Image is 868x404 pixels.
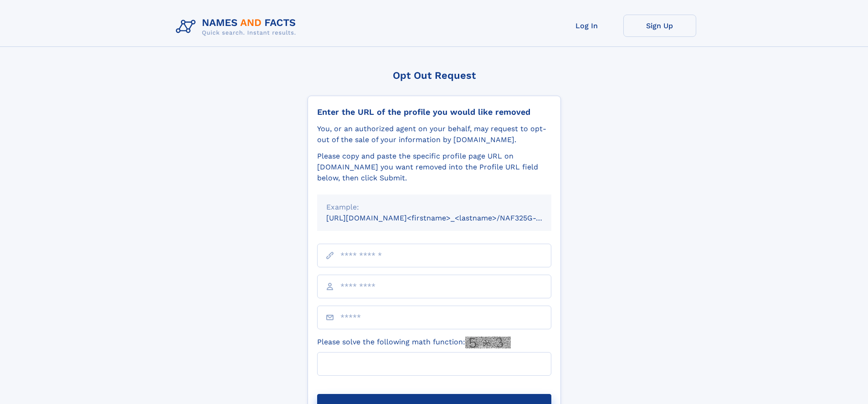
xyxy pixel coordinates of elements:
[326,214,569,222] small: [URL][DOMAIN_NAME]<firstname>_<lastname>/NAF325G-xxxxxxxx
[317,123,551,145] div: You, or an authorized agent on your behalf, may request to opt-out of the sale of your informatio...
[550,15,623,37] a: Log In
[308,70,561,81] div: Opt Out Request
[317,151,551,184] div: Please copy and paste the specific profile page URL on [DOMAIN_NAME] you want removed into the Pr...
[623,15,696,37] a: Sign Up
[317,107,551,117] div: Enter the URL of the profile you would like removed
[317,337,511,348] label: Please solve the following math function:
[172,15,303,39] img: Logo Names and Facts
[326,202,542,213] div: Example:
